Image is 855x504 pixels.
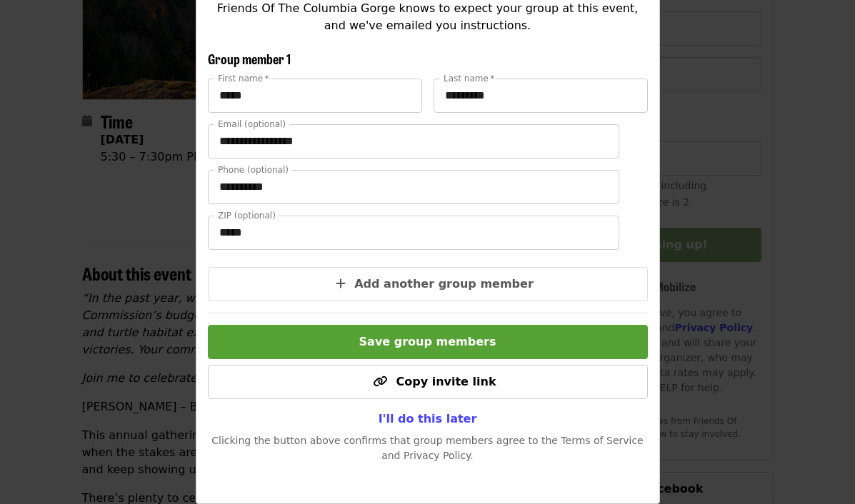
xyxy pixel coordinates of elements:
[208,79,422,113] input: First name
[208,49,291,68] span: Group member 1
[218,120,286,128] label: Email (optional)
[211,435,644,461] span: Clicking the button above confirms that group members agree to the Terms of Service and Privacy P...
[208,325,648,359] button: Save group members
[208,365,648,399] button: Copy invite link
[359,335,496,348] span: Save group members
[336,277,346,291] i: plus icon
[379,412,477,425] span: I'll do this later
[218,211,276,220] label: ZIP (optional)
[218,74,269,83] label: First name
[218,166,289,174] label: Phone (optional)
[444,74,494,83] label: Last name
[373,375,387,388] i: link icon
[354,277,534,291] span: Add another group member
[217,1,639,32] span: Friends Of The Columbia Gorge knows to expect your group at this event, and we've emailed you ins...
[396,375,496,388] span: Copy invite link
[367,405,489,433] button: I'll do this later
[208,267,648,301] button: Add another group member
[434,79,648,113] input: Last name
[208,170,619,204] input: Phone (optional)
[208,216,619,250] input: ZIP (optional)
[208,124,619,158] input: Email (optional)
